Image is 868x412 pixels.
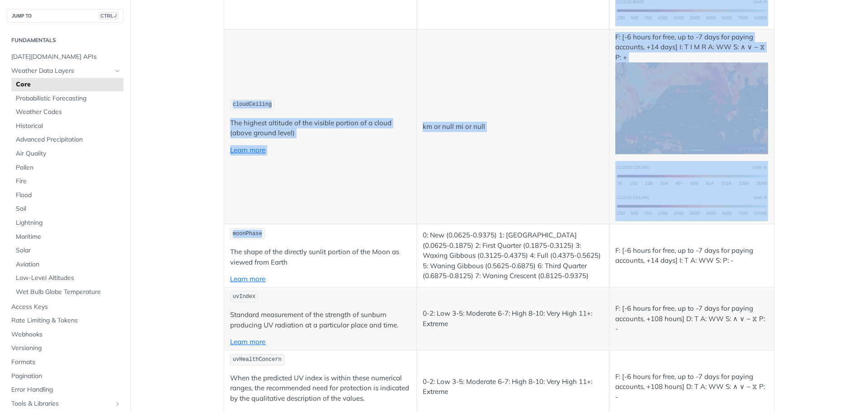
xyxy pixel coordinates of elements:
a: Pollen [11,161,123,175]
p: Standard measurement of the strength of sunburn producing UV radiation at a particular place and ... [230,310,410,330]
p: F: [-6 hours for free, up to -7 days for paying accounts, +14 days] I: T I M R A: WW S: ∧ ∨ ~ ⧖ P: + [615,32,768,154]
span: Air Quality [16,149,121,158]
span: Versioning [11,344,121,353]
span: Pollen [16,163,121,172]
span: CTRL-/ [99,12,118,19]
p: km or null mi or null [423,122,603,132]
span: [DATE][DOMAIN_NAME] APIs [11,52,121,62]
span: Webhooks [11,330,121,339]
span: Low-Level Altitudes [16,274,121,283]
h2: Fundamentals [7,36,123,44]
p: When the predicted UV index is within these numerical ranges, the recommended need for protection... [230,373,410,404]
a: [DATE][DOMAIN_NAME] APIs [7,50,123,64]
span: Soil [16,204,121,213]
span: Expand image [615,201,768,210]
span: uvHealthConcern [233,356,282,363]
span: Error Handling [11,385,121,394]
button: Hide subpages for Weather Data Layers [114,67,121,75]
a: Learn more [230,146,265,154]
span: Aviation [16,260,121,269]
span: Expand image [615,171,768,180]
span: Fire [16,177,121,186]
a: Access Keys [7,300,123,314]
a: Weather Codes [11,105,123,119]
a: Formats [7,355,123,369]
p: The shape of the directly sunlit portion of the Moon as viewed from Earth [230,247,410,267]
span: Rate Limiting & Tokens [11,316,121,325]
span: Historical [16,122,121,131]
span: Access Keys [11,303,121,312]
a: Pagination [7,369,123,383]
button: JUMP TOCTRL-/ [7,9,123,23]
span: Expand image [615,103,768,112]
p: 0: New (0.0625-0.9375) 1: [GEOGRAPHIC_DATA] (0.0625-0.1875) 2: First Quarter (0.1875-0.3125) 3: W... [423,230,603,281]
p: F: [-6 hours for free, up to -7 days for paying accounts, +108 hours] D: T A: WW S: ∧ ∨ ~ ⧖ P: - [615,303,768,334]
a: Weather Data LayersHide subpages for Weather Data Layers [7,64,123,78]
a: Probabilistic Forecasting [11,92,123,105]
p: 0-2: Low 3-5: Moderate 6-7: High 8-10: Very High 11+: Extreme [423,308,603,329]
a: Rate Limiting & Tokens [7,314,123,327]
a: Aviation [11,258,123,271]
p: The highest altitude of the visible portion of a cloud (above ground level) [230,118,410,138]
a: Webhooks [7,328,123,341]
a: Soil [11,202,123,216]
span: Lightning [16,218,121,227]
span: cloudCeiling [233,101,272,108]
a: Core [11,78,123,91]
a: Flood [11,189,123,202]
span: Probabilistic Forecasting [16,94,121,103]
a: Versioning [7,341,123,355]
span: Pagination [11,372,121,381]
a: Solar [11,244,123,257]
a: Historical [11,119,123,133]
span: Tools & Libraries [11,399,112,408]
span: Expand image [615,6,768,14]
a: Wet Bulb Globe Temperature [11,285,123,299]
p: F: [-6 hours for free, up to -7 days for paying accounts, +108 hours] D: T A: WW S: ∧ ∨ ~ ⧖ P: - [615,372,768,403]
a: Learn more [230,275,265,283]
span: Wet Bulb Globe Temperature [16,288,121,297]
a: Maritime [11,230,123,244]
a: Tools & LibrariesShow subpages for Tools & Libraries [7,397,123,411]
a: Learn more [230,337,265,346]
p: F: [-6 hours for free, up to -7 days for paying accounts, +14 days] I: T A: WW S: P: - [615,246,768,266]
a: Fire [11,175,123,188]
span: Advanced Precipitation [16,135,121,144]
span: Weather Data Layers [11,66,112,76]
p: 0-2: Low 3-5: Moderate 6-7: High 8-10: Very High 11+: Extreme [423,377,603,397]
a: Lightning [11,216,123,230]
span: Flood [16,191,121,200]
span: Core [16,80,121,89]
button: Show subpages for Tools & Libraries [114,400,121,407]
span: uvIndex [233,294,255,300]
span: Solar [16,246,121,255]
span: moonPhase [233,231,262,237]
span: Weather Codes [16,108,121,117]
a: Error Handling [7,383,123,397]
a: Low-Level Altitudes [11,271,123,285]
a: Air Quality [11,147,123,161]
span: Maritime [16,232,121,242]
a: Advanced Precipitation [11,133,123,147]
span: Formats [11,358,121,367]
